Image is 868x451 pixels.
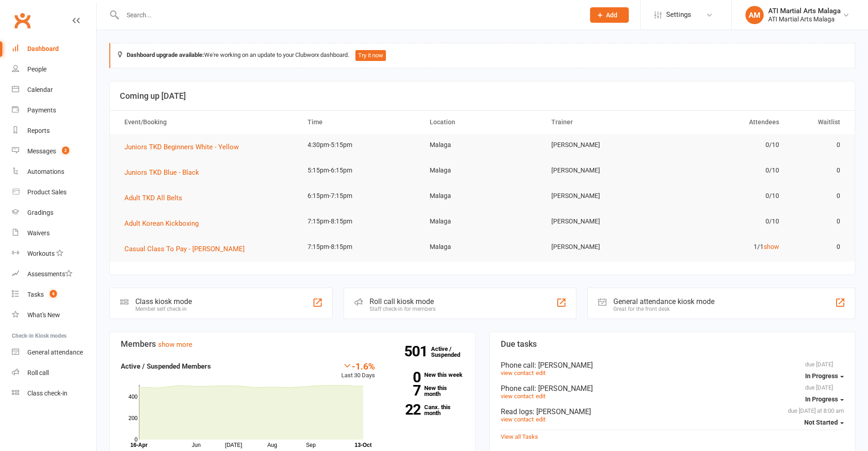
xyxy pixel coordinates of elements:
[501,370,534,376] a: view contact
[543,111,665,134] th: Trainer
[27,86,53,93] div: Calendar
[431,339,471,365] a: 501Active / Suspended
[12,305,96,325] a: What's New
[787,111,848,134] th: Waitlist
[27,291,44,298] div: Tasks
[135,306,192,312] div: Member self check-in
[124,218,205,229] button: Adult Korean Kickboxing
[805,368,844,384] button: In Progress
[124,193,189,203] button: Adult TKD All Belts
[12,342,96,363] a: General attendance kiosk mode
[158,340,192,349] a: show more
[787,134,848,156] td: 0
[27,209,53,216] div: Gradings
[12,264,96,284] a: Assessments
[124,143,239,151] span: Juniors TKD Beginners White - Yellow
[27,127,50,134] div: Reports
[27,369,49,376] div: Roll call
[299,185,421,207] td: 6:15pm-7:15pm
[12,223,96,243] a: Waivers
[120,9,578,21] input: Search...
[124,167,205,178] button: Juniors TKD Blue - Black
[124,243,251,254] button: Casual Class To Pay - [PERSON_NAME]
[12,182,96,203] a: Product Sales
[543,211,665,232] td: [PERSON_NAME]
[12,80,96,100] a: Calendar
[665,236,787,258] td: 1/1
[804,419,838,426] span: Not Started
[543,160,665,181] td: [PERSON_NAME]
[50,290,57,298] span: 4
[120,91,845,101] h3: Coming up [DATE]
[109,43,855,68] div: We're working on an update to your Clubworx dashboard.
[501,416,534,423] a: view contact
[543,134,665,156] td: [PERSON_NAME]
[299,211,421,232] td: 7:15pm-8:15pm
[533,407,591,416] span: : [PERSON_NAME]
[501,384,844,393] div: Phone call
[27,390,67,397] div: Class check-in
[124,219,199,228] span: Adult Korean Kickboxing
[590,7,629,23] button: Add
[27,106,56,114] div: Payments
[768,15,841,23] div: ATI Martial Arts Malaga
[341,361,375,380] div: Last 30 Days
[299,236,421,258] td: 7:15pm-8:15pm
[768,7,841,15] div: ATI Martial Arts Malaga
[606,11,617,19] span: Add
[341,361,375,371] div: -1.6%
[27,270,72,278] div: Assessments
[12,203,96,223] a: Gradings
[27,188,67,196] div: Product Sales
[665,185,787,207] td: 0/10
[805,395,838,403] span: In Progress
[12,100,96,121] a: Payments
[421,236,544,258] td: Malaga
[787,185,848,207] td: 0
[421,211,544,232] td: Malaga
[764,243,779,250] a: show
[389,403,421,416] strong: 22
[389,370,421,384] strong: 0
[613,297,714,306] div: General attendance kiosk mode
[27,311,60,319] div: What's New
[787,236,848,258] td: 0
[124,168,199,177] span: Juniors TKD Blue - Black
[27,147,56,155] div: Messages
[12,141,96,162] a: Messages 2
[421,111,544,134] th: Location
[787,160,848,181] td: 0
[421,134,544,156] td: Malaga
[299,160,421,181] td: 5:15pm-6:15pm
[299,134,421,156] td: 4:30pm-5:15pm
[12,162,96,182] a: Automations
[613,306,714,312] div: Great for the front desk
[127,51,204,58] strong: Dashboard upgrade available:
[536,416,545,423] a: edit
[421,185,544,207] td: Malaga
[27,45,59,52] div: Dashboard
[421,160,544,181] td: Malaga
[12,59,96,80] a: People
[135,297,192,306] div: Class kiosk mode
[124,194,182,202] span: Adult TKD All Belts
[501,393,534,400] a: view contact
[299,111,421,134] th: Time
[12,243,96,264] a: Workouts
[12,39,96,59] a: Dashboard
[12,284,96,305] a: Tasks 4
[121,362,211,370] strong: Active / Suspended Members
[805,391,844,407] button: In Progress
[121,340,464,349] h3: Members
[27,66,46,73] div: People
[389,384,421,397] strong: 7
[501,407,844,416] div: Read logs
[805,372,838,380] span: In Progress
[501,340,844,349] h3: Due tasks
[27,229,50,237] div: Waivers
[534,384,593,393] span: : [PERSON_NAME]
[116,111,299,134] th: Event/Booking
[745,6,764,24] div: AM
[12,363,96,383] a: Roll call
[543,185,665,207] td: [PERSON_NAME]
